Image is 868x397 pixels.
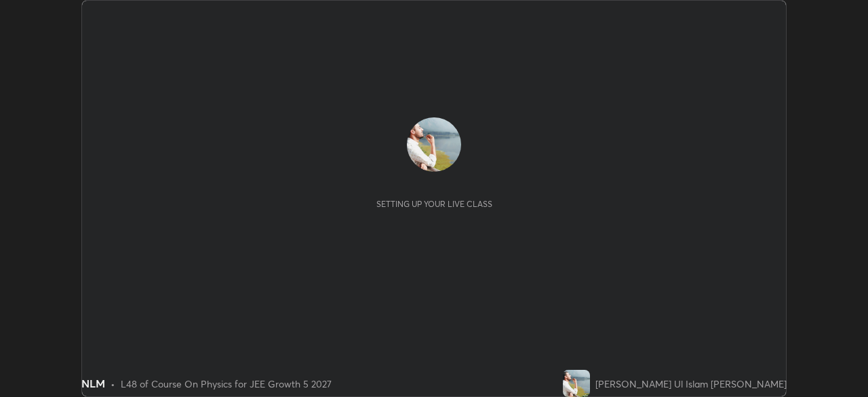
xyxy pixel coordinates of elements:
[376,199,492,209] div: Setting up your live class
[563,370,590,397] img: 8542fd9634654b18b5ab1538d47c8f9c.jpg
[111,377,115,391] div: •
[81,375,105,392] div: NLM
[595,377,787,391] div: [PERSON_NAME] Ul Islam [PERSON_NAME]
[121,377,332,391] div: L48 of Course On Physics for JEE Growth 5 2027
[407,117,461,172] img: 8542fd9634654b18b5ab1538d47c8f9c.jpg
